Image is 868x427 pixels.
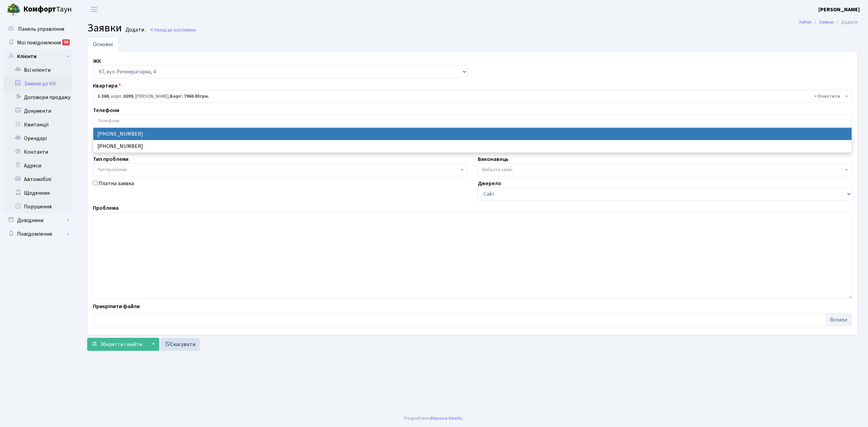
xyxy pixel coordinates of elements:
[87,20,122,36] span: Заявки
[93,155,128,163] label: Тип проблеми
[93,57,101,65] label: ЖК
[478,155,508,163] label: Виконавець
[7,3,21,16] img: logo.png
[3,36,72,50] a: Мої повідомлення36
[3,159,72,173] a: Адреси
[3,213,72,227] a: Довідники
[170,93,209,100] b: Борг: 7960.03грн.
[3,77,72,91] a: Заявки до КК
[3,227,72,241] a: Повідомлення
[87,37,119,52] a: Основні
[3,186,72,200] a: Щоденник
[87,338,147,351] button: Зберегти і вийти
[93,115,852,127] input: Телефони
[478,179,501,188] label: Джерело
[482,166,513,173] span: Вибрати запис
[431,415,463,422] a: Massive Kinetic
[3,145,72,159] a: Контакти
[789,15,868,29] nav: breadcrumb
[3,50,72,63] a: Клієнти
[17,39,61,46] span: Мої повідомлення
[404,415,464,422] div: Розроблено .
[23,4,56,15] b: Комфорт
[834,18,858,26] li: Додати
[124,27,146,33] small: Додати .
[100,341,142,348] span: Зберегти і вийти
[3,173,72,186] a: Автомобілі
[85,4,103,15] button: Переключити навігацію
[97,93,109,100] b: 1-368
[3,104,72,118] a: Документи
[3,132,72,145] a: Орендарі
[18,25,64,33] span: Панель управління
[819,18,834,26] a: Заявки
[62,39,70,45] div: 36
[23,4,72,15] span: Таун
[93,140,851,152] li: [PHONE_NUMBER]
[97,166,127,173] span: Тип проблеми
[93,204,119,212] label: Проблема
[93,302,140,311] label: Прикріпити файли
[93,90,852,103] span: <b>1-368</b>, корп.: <b>0209</b>, Ємець Олександр Сергійович, <b>Борг: 7960.03грн.</b>
[3,118,72,132] a: Квитанції
[3,22,72,36] a: Панель управління
[93,128,851,140] li: [PHONE_NUMBER]
[181,27,196,33] span: Заявки
[818,5,860,14] a: [PERSON_NAME]
[98,179,134,188] label: Платна заявка
[93,82,121,90] label: Квартира
[150,27,196,33] a: Назад до всіхЗаявки
[799,18,812,26] a: Admin
[160,338,200,351] a: Скасувати
[3,91,72,104] a: Договори продажу
[93,106,119,114] label: Телефони
[3,200,72,213] a: Порушення
[814,93,840,100] span: Видалити всі елементи
[97,93,843,100] span: <b>1-368</b>, корп.: <b>0209</b>, Ємець Олександр Сергійович, <b>Борг: 7960.03грн.</b>
[3,63,72,77] a: Всі клієнти
[123,93,133,100] b: 0209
